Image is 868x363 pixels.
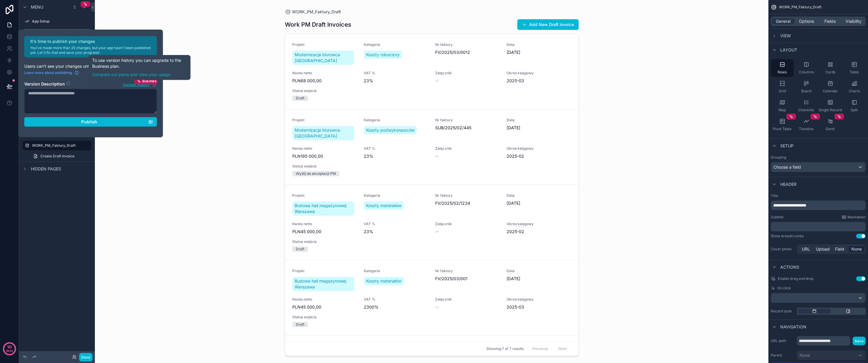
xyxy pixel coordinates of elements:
button: Rows [771,59,794,77]
span: Setup [780,143,794,149]
span: None [851,246,862,252]
span: Visibility [845,18,861,24]
span: Columns [799,70,814,75]
span: WORK_PM_Faktury_Draft [779,5,821,9]
span: Board [801,89,811,93]
a: Markdown [842,215,866,220]
h2: It's time to publish your changes [30,38,154,44]
span: Create Draft Invoice [40,154,74,159]
button: Save [853,337,866,345]
p: Users can't see your changes until you publish. [24,63,157,69]
p: You've made more than 25 changes, but your app hasn't been published yet. Let's fix that and save... [30,46,154,55]
a: WORK_PM_Faktury_Draft [23,141,91,150]
button: Grid [771,78,794,96]
button: Version historyBusiness [122,81,157,88]
span: Layout [780,47,797,53]
div: scrollable content [771,222,866,231]
button: Publish [24,117,157,127]
span: Pivot Table [773,127,792,131]
button: None [797,350,866,360]
span: Hidden pages [31,166,61,172]
span: Split [851,108,858,112]
span: Menu [31,4,43,10]
span: Showing 7 of 7 results [486,346,524,351]
span: Options [799,18,814,24]
span: Fields [824,18,836,24]
label: URL path [771,338,794,343]
button: Gantt [819,116,842,134]
span: Field [835,246,844,252]
div: To use version history you can upgrade to the Business plan. [92,57,187,78]
span: Header [780,181,797,187]
span: Version history [123,81,149,87]
span: Timeline [799,127,813,131]
button: Checklist [795,97,818,115]
label: WORK_PM_Faktury_Draft [32,143,88,148]
button: Map [771,97,794,115]
span: Checklist [798,108,814,112]
button: Timeline [795,116,818,134]
a: CORE_Prognozy [23,29,91,38]
button: Board [795,78,818,96]
div: scrollable content [771,201,866,210]
div: Show breadcrumbs [771,234,804,238]
span: Cards [825,70,835,75]
button: Table [843,59,866,77]
label: Subtitle [771,215,784,220]
span: Markdown [848,215,866,220]
button: Calendar [819,78,842,96]
span: Map [778,108,786,112]
button: Single Record [819,97,842,115]
label: Title [771,193,866,198]
label: Record style [771,309,794,314]
a: Create Draft Invoice [30,151,91,161]
a: Compare our plans and view your usage [92,72,187,78]
label: Parent [771,353,794,358]
span: Upload [816,246,830,252]
span: General [776,18,791,24]
span: Choose a field [773,164,801,170]
label: Cover photo [771,247,794,251]
span: Charts [849,89,860,93]
button: Done [79,353,92,362]
span: On click [777,286,791,291]
span: Learn more about publishing [24,70,72,75]
span: URL [802,246,810,252]
h2: Version Description [24,81,65,88]
button: Charts [843,78,866,96]
span: Business [142,79,159,83]
a: Learn more about publishing [24,70,79,75]
button: Split [843,97,866,115]
span: Grid [779,89,786,93]
span: Table [850,70,859,75]
label: Grouping [771,155,786,160]
span: View [780,33,791,39]
button: Pivot Table [771,116,794,134]
span: Calendar [823,89,838,93]
button: Cards [819,59,842,77]
span: Navigation [780,324,806,330]
span: None [800,352,810,358]
span: Enable drag and drop [778,276,813,281]
span: Rows [778,70,787,75]
span: Publish [81,119,97,125]
p: days [6,346,13,355]
button: Columns [795,59,818,77]
span: Gantt [826,127,835,131]
button: Choose a field [771,162,866,172]
span: Actions [780,264,799,270]
label: App Setup [32,19,90,24]
a: App Setup [23,17,91,26]
span: Single Record [818,108,842,112]
p: 10 [7,344,12,350]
